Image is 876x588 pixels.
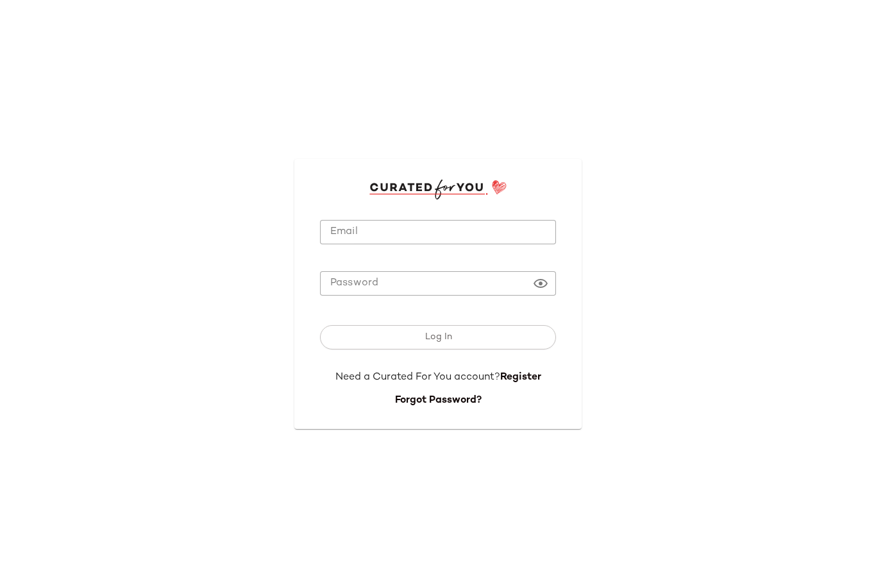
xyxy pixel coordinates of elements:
[500,372,541,383] a: Register
[395,395,482,406] a: Forgot Password?
[320,325,556,349] button: Log In
[335,372,500,383] span: Need a Curated For You account?
[369,180,507,199] img: cfy_login_logo.DGdB1djN.svg
[424,332,451,342] span: Log In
